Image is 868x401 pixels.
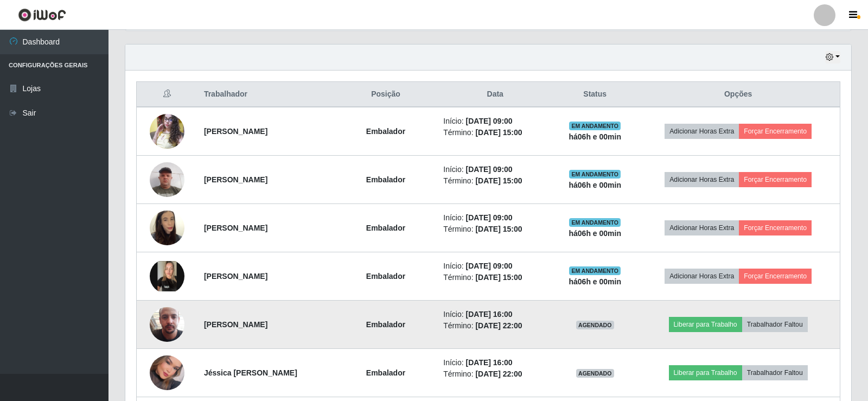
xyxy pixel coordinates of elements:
span: EM ANDAMENTO [569,266,621,275]
strong: há 06 h e 00 min [569,277,621,286]
button: Forçar Encerramento [739,220,812,235]
button: Adicionar Horas Extra [665,269,739,284]
strong: Embalador [366,272,405,281]
button: Liberar para Trabalho [669,365,742,380]
time: [DATE] 15:00 [475,176,522,185]
time: [DATE] 09:00 [466,117,513,125]
strong: [PERSON_NAME] [204,224,267,232]
button: Forçar Encerramento [739,172,812,187]
li: Término: [443,320,547,332]
img: 1678138481697.jpeg [150,108,184,154]
li: Início: [443,309,547,320]
strong: [PERSON_NAME] [204,320,267,329]
button: Forçar Encerramento [739,124,812,139]
li: Término: [443,175,547,187]
strong: [PERSON_NAME] [204,175,267,184]
th: Status [553,82,636,107]
strong: Embalador [366,127,405,136]
li: Término: [443,368,547,380]
strong: Jéssica [PERSON_NAME] [204,368,297,377]
button: Adicionar Horas Extra [665,124,739,139]
li: Início: [443,164,547,175]
strong: há 06 h e 00 min [569,132,621,141]
li: Término: [443,127,547,138]
strong: Embalador [366,224,405,232]
span: EM ANDAMENTO [569,218,621,227]
img: 1709375112510.jpeg [150,156,184,202]
button: Adicionar Horas Extra [665,172,739,187]
li: Início: [443,116,547,127]
span: AGENDADO [576,321,614,329]
time: [DATE] 09:00 [466,213,513,222]
img: 1745843945427.jpeg [150,294,184,355]
li: Término: [443,272,547,283]
button: Trabalhador Faltou [742,317,808,332]
button: Forçar Encerramento [739,269,812,284]
time: [DATE] 22:00 [475,370,522,378]
strong: Embalador [366,320,405,329]
strong: há 06 h e 00 min [569,181,621,189]
button: Liberar para Trabalho [669,317,742,332]
strong: há 06 h e 00 min [569,229,621,238]
time: [DATE] 16:00 [466,358,513,367]
button: Trabalhador Faltou [742,365,808,380]
th: Posição [335,82,437,107]
span: AGENDADO [576,369,614,378]
time: [DATE] 09:00 [466,165,513,174]
time: [DATE] 15:00 [475,128,522,137]
time: [DATE] 22:00 [475,321,522,330]
strong: [PERSON_NAME] [204,127,267,136]
img: CoreUI Logo [18,8,66,22]
th: Data [437,82,553,107]
li: Término: [443,224,547,235]
time: [DATE] 15:00 [475,225,522,233]
img: 1732929504473.jpeg [150,261,184,291]
time: [DATE] 16:00 [466,310,513,319]
span: EM ANDAMENTO [569,170,621,179]
time: [DATE] 15:00 [475,273,522,282]
span: EM ANDAMENTO [569,122,621,130]
img: 1752940593841.jpeg [150,348,184,398]
img: 1723336492813.jpeg [150,197,184,259]
th: Trabalhador [197,82,335,107]
strong: [PERSON_NAME] [204,272,267,281]
li: Início: [443,260,547,272]
time: [DATE] 09:00 [466,262,513,270]
strong: Embalador [366,175,405,184]
li: Início: [443,357,547,368]
li: Início: [443,212,547,224]
strong: Embalador [366,368,405,377]
th: Opções [636,82,840,107]
button: Adicionar Horas Extra [665,220,739,235]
